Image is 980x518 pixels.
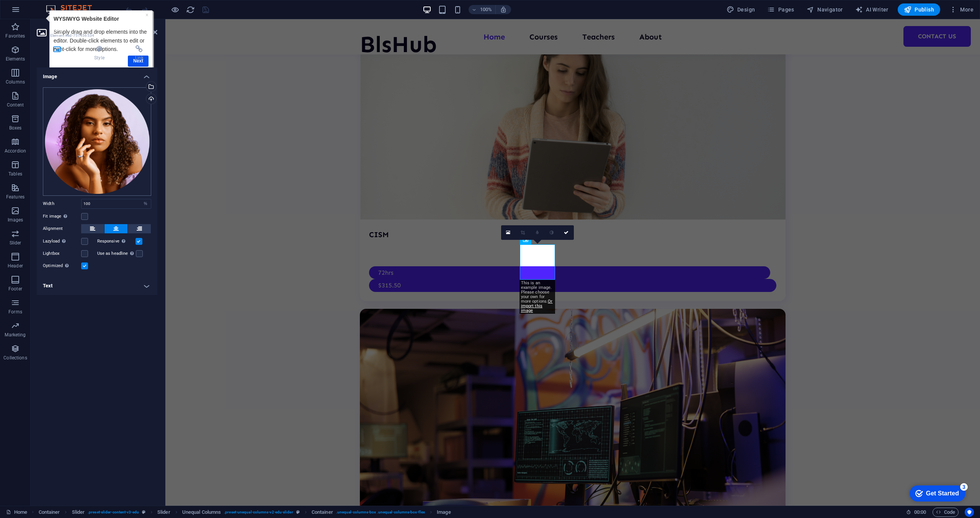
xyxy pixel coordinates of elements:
h4: Image [37,67,157,81]
p: Tables [8,171,22,177]
a: Crop mode [516,225,530,240]
span: AI Writer [855,6,889,13]
label: Width [43,202,81,206]
h4: Link [121,45,157,61]
p: Collections [3,355,27,361]
div: Get Started [23,8,56,15]
span: Code [936,508,955,517]
h4: Image [37,45,80,61]
a: Click to cancel selection. Double-click to open Pages [6,508,27,517]
h6: Session time [906,508,926,517]
span: Publish [904,6,934,13]
img: Editor Logo [44,5,101,14]
button: 100% [469,5,496,14]
a: Blur [530,225,545,240]
span: . preset-slider-content-v3-edu [88,508,139,517]
p: Slider [10,240,21,246]
span: Click to select. Double-click to edit [157,508,170,517]
button: Click here to leave preview mode and continue editing [170,5,180,14]
button: Pages [764,3,797,16]
span: Design [727,6,755,13]
label: Use as headline [97,249,136,258]
div: This is an example image. Please choose your own for more options. [519,280,555,314]
p: Forms [8,309,22,315]
span: More [949,6,973,13]
div: Design (Ctrl+Alt+Y) [724,3,758,16]
label: Lazyload [43,237,81,246]
span: Click to select. Double-click to edit [72,508,85,517]
h4: Style [80,45,121,61]
span: Click to select. Double-click to edit [437,508,451,517]
span: Click to select. Double-click to edit [312,508,333,517]
button: Usercentrics [965,508,974,517]
span: 00 00 [914,508,926,517]
div: Get Started 3 items remaining, 40% complete [6,4,62,20]
p: Boxes [9,125,22,131]
label: Alignment [43,224,81,233]
a: Next [84,45,105,56]
button: Navigator [804,3,846,16]
label: Optimized [43,261,81,270]
nav: breadcrumb [39,508,451,517]
p: Footer [8,286,22,292]
button: AI Writer [852,3,892,16]
p: Simply drag and drop elements into the editor. Double-click elements to edit or right-click for m... [10,17,105,43]
strong: WYSIWYG Website Editor [10,5,75,11]
label: Lightbox [43,249,81,258]
h4: Text [37,277,157,295]
h3: Element #ed-751456534 [50,32,142,39]
span: Navigator [807,6,843,13]
div: Close tooltip [102,0,105,9]
button: Code [933,508,959,517]
a: × [102,2,105,8]
p: Features [6,194,24,200]
span: Click to select. Double-click to edit [39,508,60,517]
label: Responsive [97,237,136,246]
h2: Image [50,25,157,32]
a: Or import this image [521,299,553,313]
p: Marketing [5,332,26,338]
p: Content [7,102,24,108]
div: user1.png [43,87,151,196]
i: Reload page [186,5,195,14]
a: Select files from the file manager, stock photos, or upload file(s) [501,225,516,240]
a: Confirm ( ⌘ ⏎ ) [559,225,574,240]
i: This element is a customizable preset [296,510,300,514]
a: Greyscale [545,225,559,240]
i: On resize automatically adjust zoom level to fit chosen device. [500,6,507,13]
p: Images [8,217,23,223]
p: Accordion [5,148,26,154]
span: . unequal-columns-box .unequal-columns-box-flex [336,508,425,517]
p: Favorites [5,33,25,39]
p: Elements [6,56,25,62]
span: Click to select. Double-click to edit [182,508,221,517]
h6: 100% [480,5,492,14]
div: 3 [57,2,64,9]
p: Header [8,263,23,269]
p: Columns [6,79,25,85]
button: More [946,3,977,16]
button: Publish [898,3,940,16]
span: Pages [767,6,794,13]
span: : [920,509,921,515]
button: Design [724,3,758,16]
i: This element is a customizable preset [142,510,145,514]
label: Fit image [43,212,81,221]
button: reload [186,5,195,14]
span: . preset-unequal-columns-v2-edu-slider [224,508,293,517]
